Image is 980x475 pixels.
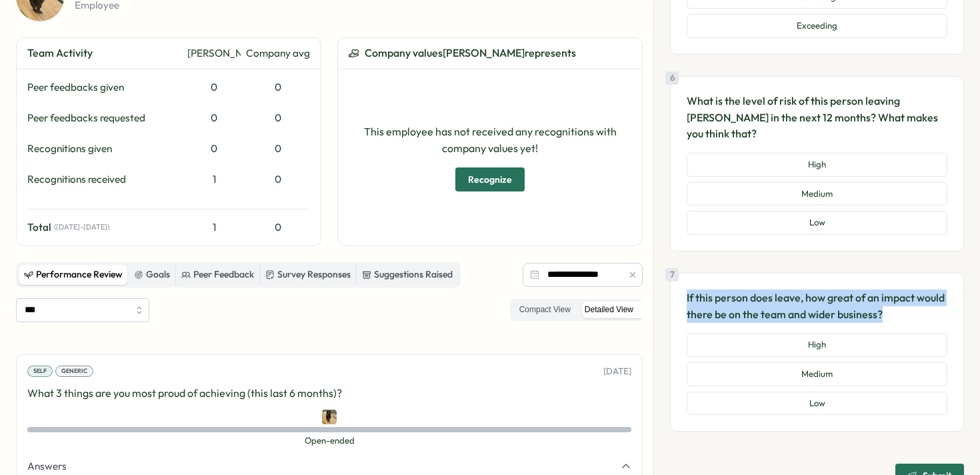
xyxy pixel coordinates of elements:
[362,268,453,282] div: Suggestions Raised
[27,141,182,156] div: Recognitions given
[246,80,310,95] div: 0
[27,459,631,474] button: Answers
[687,362,947,386] button: Medium
[27,45,182,61] div: Team Activity
[246,141,310,156] div: 0
[246,46,310,61] div: Company avg
[187,111,241,125] div: 0
[578,302,640,318] label: Detailed View
[246,111,310,125] div: 0
[687,14,947,38] button: Exceeding
[187,80,241,95] div: 0
[27,172,182,187] div: Recognitions received
[27,220,51,235] span: Total
[468,168,512,191] span: Recognize
[513,302,577,318] label: Compact View
[455,167,525,191] button: Recognize
[665,71,679,85] div: 6
[54,223,109,231] span: ( [DATE] - [DATE] )
[134,268,170,282] div: Goals
[27,366,53,378] div: Self
[27,111,182,125] div: Peer feedbacks requested
[55,366,93,378] div: Generic
[24,268,123,282] div: Performance Review
[687,182,947,206] button: Medium
[265,268,351,282] div: Survey Responses
[27,459,67,474] span: Answers
[603,366,631,378] p: [DATE]
[187,141,241,156] div: 0
[322,410,337,424] img: Jay Murphy
[687,392,947,416] button: Low
[687,290,947,323] p: If this person does leave, how great of an impact would there be on the team and wider business?
[181,268,254,282] div: Peer Feedback
[687,153,947,177] button: High
[187,46,241,61] div: [PERSON_NAME]
[687,333,947,357] button: High
[687,211,947,235] button: Low
[246,172,310,187] div: 0
[187,172,241,187] div: 1
[665,268,679,282] div: 7
[27,435,631,447] span: Open-ended
[349,123,631,157] p: This employee has not received any recognitions with company values yet!
[27,385,631,402] p: What 3 things are you most proud of achieving (this last 6 months)?
[187,220,241,235] div: 1
[246,220,310,235] div: 0
[27,80,182,95] div: Peer feedbacks given
[365,45,576,61] span: Company values [PERSON_NAME] represents
[687,93,947,142] p: What is the level of risk of this person leaving [PERSON_NAME] in the next 12 months? What makes ...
